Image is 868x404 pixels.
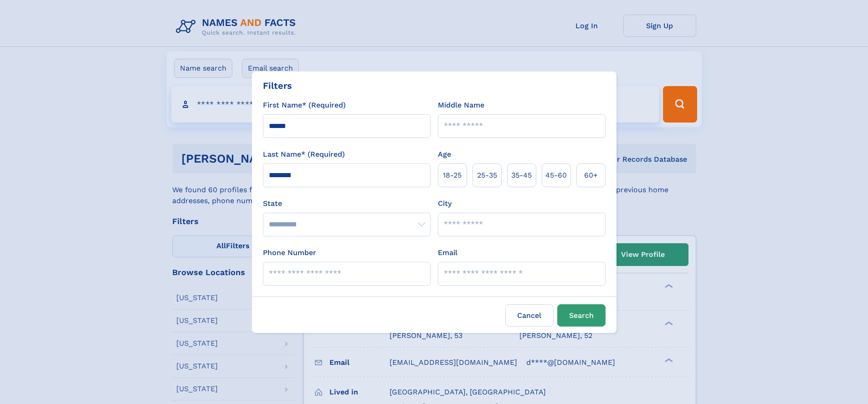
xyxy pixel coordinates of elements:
span: 18‑25 [443,170,462,181]
span: 45‑60 [545,170,567,181]
span: 60+ [584,170,598,181]
label: Middle Name [438,100,484,111]
label: State [263,198,431,209]
label: Email [438,247,457,258]
span: 25‑35 [477,170,497,181]
div: Filters [263,79,292,92]
button: Search [557,304,606,327]
label: First Name* (Required) [263,100,346,111]
label: Last Name* (Required) [263,149,345,160]
span: 35‑45 [511,170,532,181]
label: Phone Number [263,247,316,258]
label: Cancel [505,304,554,327]
label: City [438,198,452,209]
label: Age [438,149,451,160]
